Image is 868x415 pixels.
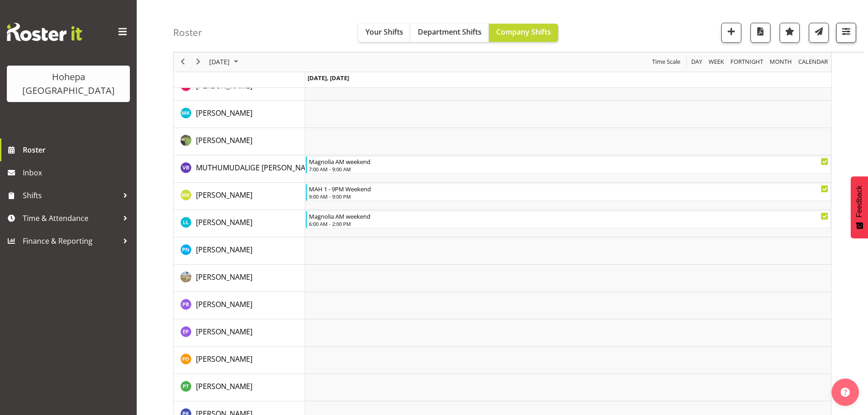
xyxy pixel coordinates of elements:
button: Feedback - Show survey [851,176,868,238]
span: [PERSON_NAME] [196,190,252,200]
a: [PERSON_NAME] [196,217,252,228]
button: Time Scale [651,56,682,68]
td: PALIWAL Sunita resource [174,265,305,292]
span: Roster [23,143,132,157]
span: Inbox [23,166,132,179]
div: MAH 1 - 9PM Weekend [309,184,828,193]
a: [PERSON_NAME] [196,299,252,310]
span: [PERSON_NAME] [196,135,252,145]
img: Rosterit website logo [7,23,82,41]
a: [PERSON_NAME] [196,326,252,337]
div: MUTHUMUDALIGE Buddhini Vinudya"s event - Magnolia AM weekend Begin From Saturday, September 27, 2... [306,156,831,174]
span: Company Shifts [496,27,551,37]
a: [PERSON_NAME] [196,354,252,364]
span: Week [708,56,725,68]
a: [PERSON_NAME] [196,135,252,146]
span: [DATE] [208,56,231,68]
button: Previous [177,56,189,68]
span: [PERSON_NAME] [196,217,252,227]
span: Department Shifts [418,27,482,37]
span: Time & Attendance [23,211,118,225]
button: Highlight an important date within the roster. [780,23,800,43]
button: Timeline Week [707,56,726,68]
span: Your Shifts [365,27,403,37]
div: Muellers Lina"s event - Magnolia AM weekend Begin From Saturday, September 27, 2025 at 6:00:00 AM... [306,211,831,228]
div: September 27, 2025 [206,52,244,72]
button: Month [797,56,830,68]
button: Company Shifts [489,24,558,42]
div: 9:00 AM - 9:00 PM [309,193,828,200]
button: Your Shifts [358,24,411,42]
button: Timeline Month [768,56,794,68]
td: Muellers Lina resource [174,210,305,237]
div: previous period [175,52,190,72]
span: [PERSON_NAME] [196,299,252,309]
span: [PERSON_NAME] [196,381,252,391]
button: Download a PDF of the roster for the current day [750,23,770,43]
span: Feedback [855,185,863,217]
span: [PERSON_NAME] [196,81,252,91]
button: September 2025 [208,56,242,68]
div: 7:00 AM - 9:00 AM [309,165,828,173]
button: Fortnight [729,56,765,68]
span: Finance & Reporting [23,234,118,248]
div: MWANDAMILA Karyn Michel"s event - MAH 1 - 9PM Weekend Begin From Saturday, September 27, 2025 at ... [306,184,831,201]
img: help-xxl-2.png [841,388,850,397]
span: Time Scale [651,56,681,68]
a: [PERSON_NAME] [196,244,252,255]
a: MUTHUMUDALIGE [PERSON_NAME] [196,162,318,173]
button: Filter Shifts [836,23,856,43]
td: MWANDAMILA Karyn Michel resource [174,183,305,210]
span: Day [690,56,703,68]
td: MARHOFF Katharina resource [174,101,305,128]
td: MUTHUMUDALIGE Buddhini Vinudya resource [174,155,305,183]
td: MELADATH Prinson resource [174,128,305,155]
span: MUTHUMUDALIGE [PERSON_NAME] [196,163,318,173]
span: [PERSON_NAME] [196,327,252,337]
a: [PERSON_NAME] [196,190,252,200]
div: 6:00 AM - 2:00 PM [309,220,828,227]
div: Magnolia AM weekend [309,157,828,166]
button: Add a new shift [721,23,741,43]
span: Month [769,56,793,68]
span: Shifts [23,189,118,202]
button: Department Shifts [411,24,489,42]
span: [DATE], [DATE] [308,74,349,82]
button: Next [192,56,205,68]
div: next period [190,52,206,72]
a: [PERSON_NAME] [196,108,252,118]
td: PARANGI Selina resource [174,292,305,319]
span: [PERSON_NAME] [196,354,252,364]
h4: Roster [173,27,202,38]
td: NARAYAN Priyenka resource [174,237,305,265]
button: Send a list of all shifts for the selected filtered period to all rostered employees. [809,23,829,43]
div: Hohepa [GEOGRAPHIC_DATA] [16,70,121,97]
a: [PERSON_NAME] [196,272,252,282]
button: Timeline Day [690,56,704,68]
td: PIETSCH Thaddaus resource [174,374,305,401]
td: PARK Eun resource [174,319,305,347]
span: [PERSON_NAME] [196,108,252,118]
a: [PERSON_NAME] [196,381,252,392]
div: Magnolia AM weekend [309,211,828,220]
td: PATEL Dhaval resource [174,347,305,374]
span: [PERSON_NAME] [196,245,252,255]
span: calendar [797,56,829,68]
span: Fortnight [729,56,764,68]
